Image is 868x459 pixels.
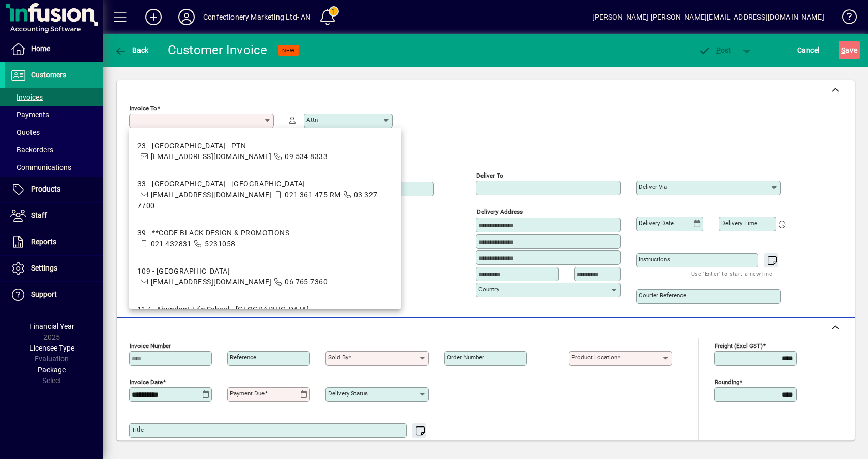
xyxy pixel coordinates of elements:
span: 021 432831 [151,240,192,248]
span: 5231058 [205,240,235,248]
span: ost [698,46,732,54]
mat-label: Rounding [715,378,739,386]
span: Quotes [10,128,40,136]
mat-label: Courier Reference [639,292,686,299]
div: Confectionery Marketing Ltd- AN [203,9,311,25]
mat-option: 109 - Avon Kindergarten [129,258,401,296]
span: [EMAIL_ADDRESS][DOMAIN_NAME] [151,278,272,286]
div: 33 - [GEOGRAPHIC_DATA] - [GEOGRAPHIC_DATA] [137,179,393,189]
mat-label: Delivery time [721,219,757,227]
mat-label: Invoice date [130,378,163,386]
div: 109 - [GEOGRAPHIC_DATA] [137,266,328,277]
mat-label: Attn [306,116,318,123]
span: S [841,46,845,54]
span: [EMAIL_ADDRESS][DOMAIN_NAME] [151,152,272,161]
a: Backorders [5,141,103,159]
mat-label: Delivery status [328,390,368,397]
span: Back [114,46,149,54]
span: Products [31,185,60,193]
mat-label: Deliver To [476,172,503,179]
span: Payments [10,110,49,119]
span: Settings [31,264,57,272]
mat-option: 23 - Cockle Bay School - PTN [129,132,401,170]
mat-hint: Use 'Enter' to start a new line [691,267,772,279]
a: Settings [5,256,103,281]
a: Communications [5,159,103,176]
mat-label: Title [132,426,144,433]
span: Backorders [10,146,53,154]
span: Cancel [797,42,820,58]
a: Support [5,282,103,308]
span: Customers [31,71,66,79]
mat-label: Delivery date [639,219,674,227]
span: 06 765 7360 [285,278,328,286]
button: Add [137,8,170,26]
span: Invoices [10,93,43,101]
button: Cancel [795,41,823,59]
div: 39 - **CODE BLACK DESIGN & PROMOTIONS [137,228,289,239]
mat-label: Order number [447,354,484,361]
mat-option: 33 - St Patrick's School - Kaiapoi [129,170,401,219]
a: Home [5,36,103,62]
span: Financial Year [29,322,74,330]
span: Package [38,366,66,374]
div: Customer Invoice [168,42,268,58]
button: Back [112,41,151,59]
a: Products [5,177,103,202]
div: 117 - Abundant Life School - [GEOGRAPHIC_DATA] [137,304,328,315]
span: Support [31,290,57,298]
span: Reports [31,238,56,246]
mat-label: Invoice To [130,105,157,112]
span: 021 361 475 RM [285,191,340,199]
mat-option: 39 - **CODE BLACK DESIGN & PROMOTIONS [129,219,401,258]
span: Home [31,44,50,53]
mat-option: 117 - Abundant Life School - Kaitaia [129,296,401,334]
mat-label: Sold by [328,354,348,361]
mat-label: Invoice number [130,342,171,350]
span: NEW [282,47,295,54]
a: Invoices [5,88,103,106]
mat-label: Freight (excl GST) [715,342,763,350]
div: 23 - [GEOGRAPHIC_DATA] - PTN [137,140,328,151]
span: Licensee Type [29,344,74,352]
span: ave [841,42,857,58]
span: Staff [31,211,47,219]
a: Payments [5,106,103,123]
mat-label: Payment due [230,390,265,397]
div: [PERSON_NAME] [PERSON_NAME][EMAIL_ADDRESS][DOMAIN_NAME] [592,9,824,25]
span: Communications [10,163,71,171]
mat-label: Country [478,286,499,293]
button: Save [839,41,860,59]
mat-label: Deliver via [639,183,667,191]
a: Knowledge Base [834,2,855,36]
app-page-header-button: Back [103,41,160,59]
span: [EMAIL_ADDRESS][DOMAIN_NAME] [151,191,272,199]
mat-label: Reference [230,354,256,361]
span: 09 534 8333 [285,152,328,161]
a: Staff [5,203,103,229]
mat-label: Instructions [639,256,670,263]
mat-hint: Use 'Enter' to start a new line [339,438,421,450]
mat-label: Product location [571,354,617,361]
button: Profile [170,8,203,26]
span: P [716,46,721,54]
a: Quotes [5,123,103,141]
button: Post [693,41,737,59]
a: Reports [5,229,103,255]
